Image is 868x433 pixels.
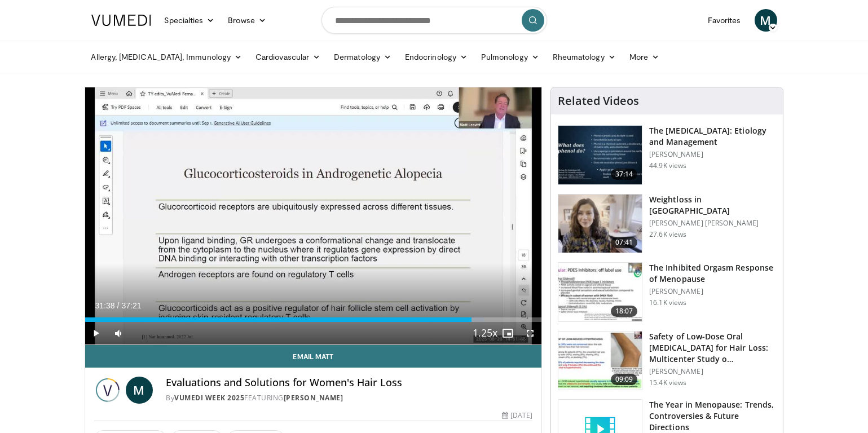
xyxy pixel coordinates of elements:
[649,150,776,159] p: [PERSON_NAME]
[502,410,532,421] div: [DATE]
[755,9,777,32] a: M
[166,377,533,389] h4: Evaluations and Solutions for Women's Hair Loss
[95,301,115,310] span: 31:38
[474,46,546,68] a: Pulmonology
[649,230,686,239] p: 27.6K views
[108,322,130,344] button: Mute
[496,322,519,344] button: Enable picture-in-picture mode
[94,377,121,404] img: Vumedi Week 2025
[85,345,542,368] a: Email Matt
[126,377,153,404] a: M
[321,7,547,34] input: Search topics, interventions
[175,393,245,403] a: Vumedi Week 2025
[558,195,642,253] img: 9983fed1-7565-45be-8934-aef1103ce6e2.150x105_q85_crop-smart_upscale.jpg
[649,194,776,216] h3: Weightloss in [GEOGRAPHIC_DATA]
[91,15,151,26] img: VuMedi Logo
[649,378,686,387] p: 15.4K views
[85,46,249,68] a: Allergy, [MEDICAL_DATA], Immunology
[558,125,776,185] a: 37:14 The [MEDICAL_DATA]: Etiology and Management [PERSON_NAME] 44.9K views
[611,237,638,248] span: 07:41
[558,332,642,390] img: 83a686ce-4f43-4faf-a3e0-1f3ad054bd57.150x105_q85_crop-smart_upscale.jpg
[121,301,141,310] span: 37:21
[649,399,776,433] h3: The Year in Menopause: Trends, Controversies & Future Directions
[558,194,776,254] a: 07:41 Weightloss in [GEOGRAPHIC_DATA] [PERSON_NAME] [PERSON_NAME] 27.6K views
[558,126,642,184] img: c5af237d-e68a-4dd3-8521-77b3daf9ece4.150x105_q85_crop-smart_upscale.jpg
[166,393,533,403] div: By FEATURING
[649,287,776,296] p: [PERSON_NAME]
[558,331,776,391] a: 09:09 Safety of Low-Dose Oral [MEDICAL_DATA] for Hair Loss: Multicenter Study o… [PERSON_NAME] 15...
[623,46,666,68] a: More
[611,169,638,180] span: 37:14
[649,262,776,285] h3: The Inhibited Orgasm Response of Menopause
[649,219,776,228] p: [PERSON_NAME] [PERSON_NAME]
[398,46,474,68] a: Endocrinology
[649,298,686,307] p: 16.1K views
[85,317,542,322] div: Progress Bar
[474,322,496,344] button: Playback Rate
[519,322,541,344] button: Fullscreen
[85,87,542,345] video-js: Video Player
[249,46,327,68] a: Cardiovascular
[327,46,398,68] a: Dermatology
[649,161,686,170] p: 44.9K views
[611,374,638,385] span: 09:09
[649,367,776,376] p: [PERSON_NAME]
[649,331,776,365] h3: Safety of Low-Dose Oral [MEDICAL_DATA] for Hair Loss: Multicenter Study o…
[158,9,222,32] a: Specialties
[85,322,108,344] button: Play
[611,306,638,317] span: 18:07
[558,94,639,108] h4: Related Videos
[546,46,623,68] a: Rheumatology
[117,301,120,310] span: /
[649,125,776,148] h3: The [MEDICAL_DATA]: Etiology and Management
[558,263,642,321] img: 283c0f17-5e2d-42ba-a87c-168d447cdba4.150x105_q85_crop-smart_upscale.jpg
[221,9,273,32] a: Browse
[558,262,776,322] a: 18:07 The Inhibited Orgasm Response of Menopause [PERSON_NAME] 16.1K views
[284,393,343,403] a: [PERSON_NAME]
[701,9,748,32] a: Favorites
